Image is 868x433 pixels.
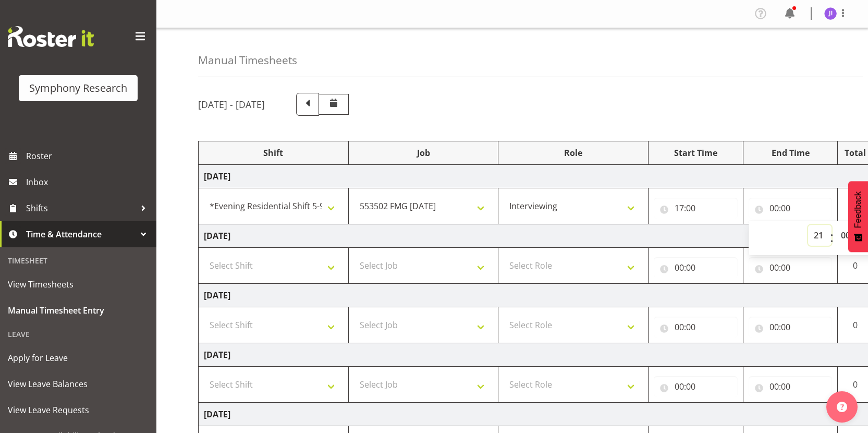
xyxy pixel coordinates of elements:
span: View Leave Balances [8,376,149,392]
div: Timesheet [3,250,154,271]
span: Shifts [26,200,136,216]
span: Time & Attendance [26,226,136,242]
span: View Leave Requests [8,402,149,418]
div: Role [504,147,643,159]
span: Manual Timesheet Entry [8,303,149,318]
div: Start Time [654,147,738,159]
div: End Time [749,147,833,159]
div: Symphony Research [29,80,127,96]
a: View Leave Balances [3,371,154,397]
input: Click to select... [654,317,738,338]
input: Click to select... [654,376,738,397]
input: Click to select... [749,317,833,338]
input: Click to select... [749,257,833,278]
div: Leave [3,323,154,345]
span: Roster [26,148,151,164]
button: Feedback - Show survey [848,181,868,252]
a: View Timesheets [3,271,154,297]
span: : [830,225,834,251]
input: Click to select... [749,198,833,219]
input: Click to select... [654,257,738,278]
a: Apply for Leave [3,345,154,371]
img: Rosterit website logo [8,26,94,47]
div: Total [843,147,867,159]
a: View Leave Requests [3,397,154,423]
div: Job [354,147,493,159]
a: Manual Timesheet Entry [3,297,154,323]
span: Feedback [853,191,863,228]
span: Inbox [26,174,151,190]
span: View Timesheets [8,276,149,292]
input: Click to select... [749,376,833,397]
input: Click to select... [654,198,738,219]
span: Apply for Leave [8,350,149,366]
img: help-xxl-2.png [837,402,847,412]
h5: [DATE] - [DATE] [198,99,265,110]
img: jonathan-isidoro5583.jpg [824,7,837,20]
div: Shift [204,147,343,159]
h4: Manual Timesheets [198,54,297,66]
